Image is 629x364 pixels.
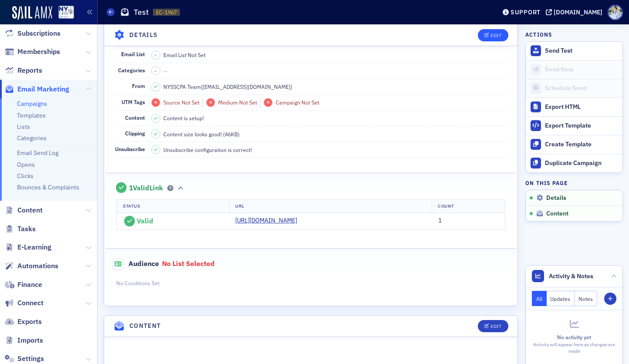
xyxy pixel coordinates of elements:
[5,298,44,308] a: Connect
[478,29,508,41] button: Edit
[545,141,618,148] div: Create Template
[549,272,593,281] span: Activity & Notes
[163,83,292,91] span: NYSSCPA Team ( [EMAIL_ADDRESS][DOMAIN_NAME] )
[156,9,177,16] span: EC-1967
[132,82,145,89] span: From
[5,317,42,327] a: Exports
[545,122,618,130] div: Export Template
[545,159,618,167] div: Duplicate Campaign
[17,29,61,38] span: Subscriptions
[5,29,61,38] a: Subscriptions
[547,291,575,306] button: Updates
[545,103,618,111] div: Export HTML
[112,258,159,270] span: Audience
[545,84,618,92] div: Schedule Send
[118,67,145,74] span: Categories
[17,161,35,169] a: Opens
[532,333,616,341] div: No activity yet
[526,42,622,60] button: Send Test
[229,199,432,212] th: URL
[163,99,200,106] span: Source Not Set
[52,6,74,20] a: View Homepage
[17,123,30,131] a: Lists
[125,114,145,121] span: Content
[5,336,43,345] a: Imports
[17,224,36,234] span: Tasks
[490,33,501,37] div: Edit
[58,6,74,19] img: SailAMX
[17,172,34,180] a: Clicks
[129,321,161,330] h4: Content
[17,261,58,271] span: Automations
[17,298,44,308] span: Connect
[608,5,623,20] span: Profile
[17,206,43,215] span: Content
[17,280,42,290] span: Finance
[554,8,602,16] div: [DOMAIN_NAME]
[545,47,618,55] div: Send Test
[115,145,145,152] span: Unsubscribe
[532,341,616,355] div: Activity will appear here as changes are made
[526,98,622,116] a: Export HTML
[17,336,43,345] span: Imports
[478,320,508,332] button: Edit
[163,67,168,74] span: —
[12,6,52,20] img: SailAMX
[5,84,69,94] a: Email Marketing
[546,9,605,15] button: [DOMAIN_NAME]
[17,66,42,75] span: Reports
[137,216,153,225] span: Valid
[162,259,215,269] span: No List Selected
[546,210,568,218] span: Content
[129,184,163,192] span: 1 Valid Link
[546,194,566,202] span: Details
[432,213,505,230] td: 1
[17,134,47,142] a: Categories
[5,47,60,57] a: Memberships
[17,149,58,157] a: Email Send Log
[5,280,42,290] a: Finance
[5,206,43,215] a: Content
[17,111,46,119] a: Templates
[134,7,149,17] h1: Test
[17,354,44,364] span: Settings
[526,116,622,135] a: Export Template
[545,66,618,74] div: Send Now
[235,216,304,225] a: [URL][DOMAIN_NAME]
[17,84,69,94] span: Email Marketing
[125,130,145,137] span: Clipping
[532,291,547,306] button: All
[17,243,51,252] span: E-Learning
[129,30,158,40] h4: Details
[526,154,622,172] button: Duplicate Campaign
[163,51,206,59] span: Email List Not Set
[5,243,51,252] a: E-Learning
[5,261,58,271] a: Automations
[122,98,145,105] span: UTM Tags
[163,114,204,122] span: Content is setup!
[276,99,319,106] span: Campaign Not Set
[432,199,504,212] th: Count
[154,68,157,74] span: –
[5,224,36,234] a: Tasks
[490,324,501,329] div: Edit
[121,51,145,57] span: Email List
[5,66,42,75] a: Reports
[525,30,552,38] h4: Actions
[575,291,597,306] button: Notes
[154,52,157,58] span: –
[17,47,60,57] span: Memberships
[17,317,42,327] span: Exports
[117,199,230,212] th: Status
[526,135,622,154] a: Create Template
[218,99,257,106] span: Medium Not Set
[525,179,623,187] h4: On this page
[17,100,47,108] a: Campaigns
[511,8,541,16] div: Support
[163,130,240,138] span: Content size looks good! (46KB)
[17,183,79,191] a: Bounces & Complaints
[5,354,44,364] a: Settings
[163,146,252,154] span: Unsubscribe configuration is correct!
